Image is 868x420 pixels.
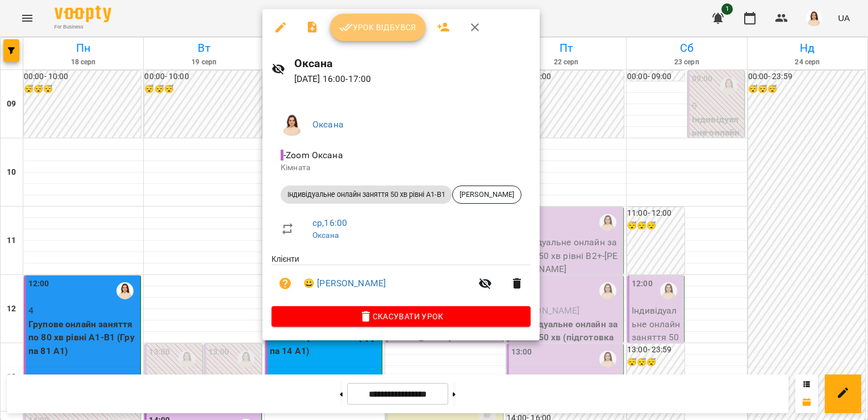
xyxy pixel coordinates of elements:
[281,190,452,200] span: Індивідуальне онлайн заняття 50 хв рівні А1-В1
[339,20,416,34] span: Урок відбувся
[312,217,347,228] a: ср , 16:00
[272,270,299,297] button: Візит ще не сплачено. Додати оплату?
[312,230,339,240] a: Оксана
[272,253,531,306] ul: Клієнти
[452,186,521,204] div: [PERSON_NAME]
[294,55,531,72] h6: Оксана
[303,277,386,290] a: 😀 [PERSON_NAME]
[330,14,425,41] button: Урок відбувся
[294,72,531,86] p: [DATE] 16:00 - 17:00
[281,162,521,174] p: Кімната
[453,190,521,200] span: [PERSON_NAME]
[272,306,531,327] button: Скасувати Урок
[281,113,303,136] img: 76124efe13172d74632d2d2d3678e7ed.png
[281,150,345,160] span: - Zoom Оксана
[281,310,521,323] span: Скасувати Урок
[312,119,344,130] a: Оксана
